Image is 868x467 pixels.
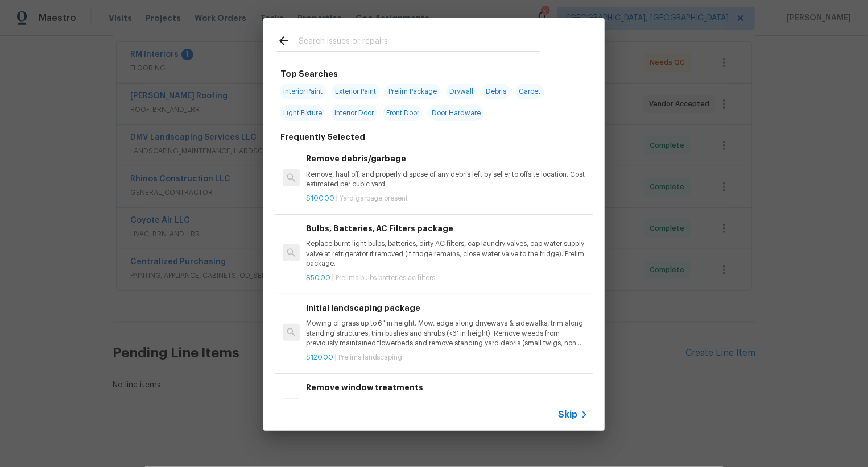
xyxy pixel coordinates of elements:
span: Prelims bulbs batteries ac filters [336,274,436,281]
span: Prelim Package [385,84,440,99]
h6: Initial landscaping package [306,302,588,314]
span: Debris [482,84,510,99]
input: Search issues or repairs [299,34,540,51]
span: Exterior Paint [332,84,379,99]
span: $120.00 [306,354,333,361]
h6: Remove debris/garbage [306,152,588,165]
p: | [306,273,588,283]
span: Skip [558,409,577,420]
span: $50.00 [306,274,330,281]
span: Drywall [446,84,477,99]
span: Interior Door [331,105,377,121]
h6: Remove window treatments [306,381,588,394]
p: | [306,353,588,362]
h6: Top Searches [280,68,338,80]
p: Replace burnt light bulbs, batteries, dirty AC filters, cap laundry valves, cap water supply valv... [306,239,588,268]
p: Mowing of grass up to 6" in height. Mow, edge along driveways & sidewalks, trim along standing st... [306,319,588,348]
span: Carpet [515,84,544,99]
span: Yard garbage present [340,195,408,202]
p: Remove, haul off, and properly dispose of any debris left by seller to offsite location. Cost est... [306,170,588,189]
span: Light Fixture [280,105,325,121]
h6: Frequently Selected [280,131,365,143]
p: | [306,194,588,203]
span: Door Hardware [428,105,484,121]
span: Prelims landscaping [338,354,403,361]
h6: Bulbs, Batteries, AC Filters package [306,222,588,235]
span: $100.00 [306,195,334,202]
span: Front Door [383,105,423,121]
span: Interior Paint [280,84,326,99]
